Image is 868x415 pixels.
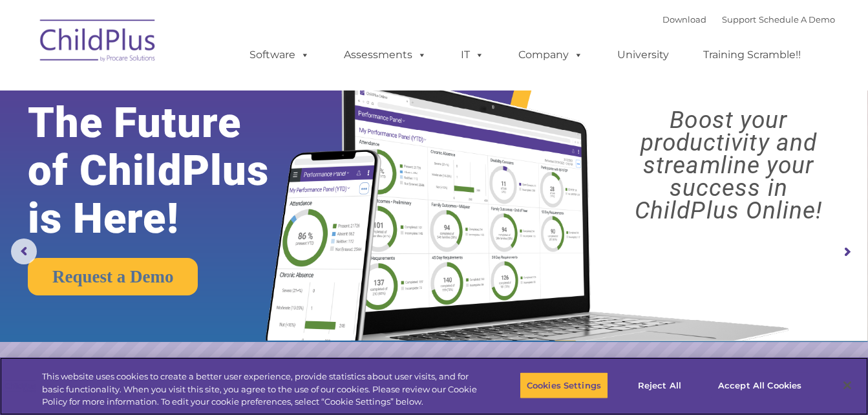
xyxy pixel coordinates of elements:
a: Assessments [331,42,439,68]
a: Request a Demo [28,258,198,295]
a: Company [505,42,596,68]
rs-layer: Boost your productivity and streamline your success in ChildPlus Online! [600,109,858,222]
button: Close [833,371,862,399]
button: Accept All Cookies [711,372,809,399]
div: This website uses cookies to create a better user experience, provide statistics about user visit... [42,370,478,409]
a: Software [237,42,323,68]
a: IT [448,42,497,68]
a: Schedule A Demo [759,14,835,25]
button: Reject All [619,372,700,399]
a: Download [662,14,706,25]
a: Support [722,14,756,25]
span: Last name [180,85,219,95]
rs-layer: The Future of ChildPlus is Here! [28,99,305,242]
button: Cookies Settings [520,372,608,399]
a: Training Scramble!! [690,42,814,68]
a: University [604,42,682,68]
font: | [662,14,835,25]
img: ChildPlus by Procare Solutions [34,10,163,75]
span: Phone number [180,138,235,148]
